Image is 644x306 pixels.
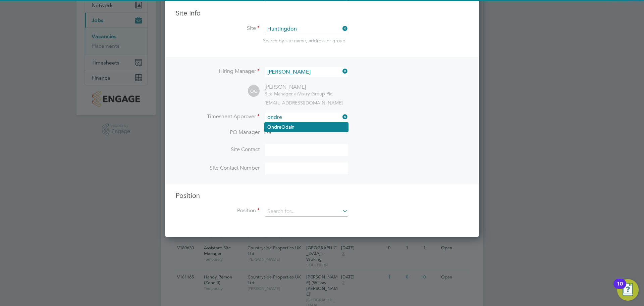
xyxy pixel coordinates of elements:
[617,284,623,293] div: 10
[265,91,298,97] span: Site Manager at
[265,84,332,91] div: [PERSON_NAME]
[248,85,260,97] span: OO
[176,207,260,214] label: Position
[176,146,260,153] label: Site Contact
[176,68,260,75] label: Hiring Manager
[263,38,345,44] span: Search by site name, address or group
[176,165,260,172] label: Site Contact Number
[265,24,348,34] input: Search for...
[267,124,281,130] b: Ondre
[265,113,348,122] input: Search for...
[176,9,468,17] h3: Site Info
[265,207,348,217] input: Search for...
[176,129,260,136] label: PO Manager
[265,100,343,106] span: [EMAIL_ADDRESS][DOMAIN_NAME]
[176,25,260,32] label: Site
[176,191,468,200] h3: Position
[264,129,271,136] span: n/a
[265,123,348,132] li: Odain
[265,67,348,77] input: Search for...
[617,279,639,301] button: Open Resource Center, 10 new notifications
[265,91,332,97] div: Vistry Group Plc
[176,113,260,120] label: Timesheet Approver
